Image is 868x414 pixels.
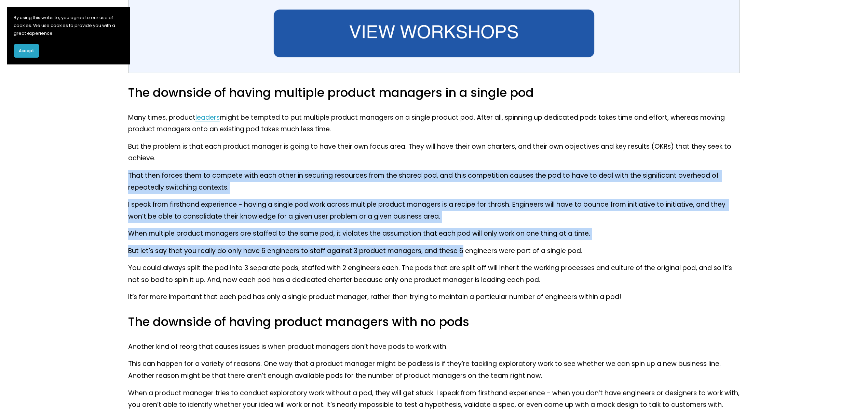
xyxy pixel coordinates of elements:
[128,85,740,101] h3: The downside of having multiple product managers in a single pod
[128,291,740,303] p: It’s far more important that each pod has only a single product manager, rather than trying to ma...
[128,112,740,135] p: Many times, product might be tempted to put multiple product managers on a single product pod. Af...
[128,228,740,240] p: When multiple product managers are staffed to the same pod, it violates the assumption that each ...
[195,113,220,122] a: leaders
[14,14,123,37] p: By using this website, you agree to our use of cookies. We use cookies to provide you with a grea...
[128,245,740,257] p: But let’s say that you really do only have 6 engineers to staff against 3 product managers, and t...
[128,170,740,193] p: That then forces them to compete with each other in securing resources from the shared pod, and t...
[128,141,740,164] p: But the problem is that each product manager is going to have their own focus area. They will hav...
[128,262,740,286] p: You could always split the pod into 3 separate pods, staffed with 2 engineers each. The pods that...
[128,314,740,330] h3: The downside of having product managers with no pods
[14,44,39,58] button: Accept
[128,387,740,411] p: When a product manager tries to conduct exploratory work without a pod, they will get stuck. I sp...
[19,48,34,54] span: Accept
[128,341,740,353] p: Another kind of reorg that causes issues is when product managers don’t have pods to work with.
[128,358,740,382] p: This can happen for a variety of reasons. One way that a product manager might be podless is if t...
[7,7,130,64] section: Cookie banner
[128,199,740,222] p: I speak from firsthand experience - having a single pod work across multiple product managers is ...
